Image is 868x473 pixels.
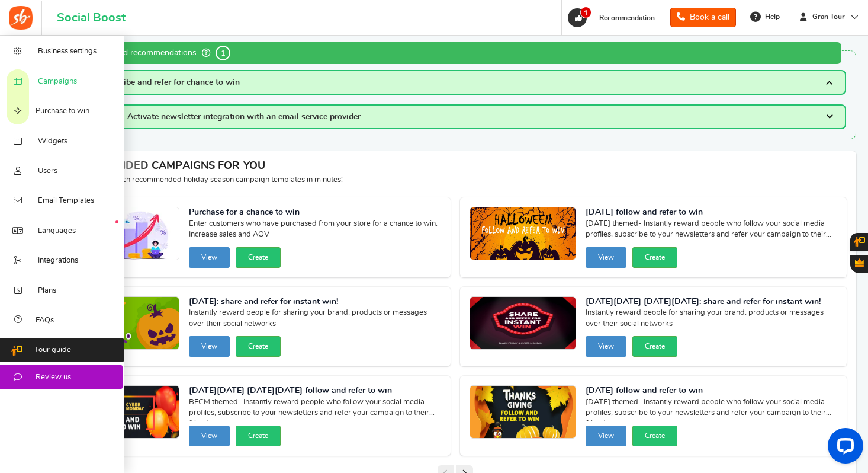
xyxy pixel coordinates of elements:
span: FAQs [36,315,54,326]
span: Users [38,166,57,177]
p: Preview and launch recommended holiday season campaign templates in minutes! [63,175,847,186]
iframe: LiveChat chat widget [818,423,868,473]
strong: [DATE]: share and refer for instant win! [189,296,441,308]
span: 1 [580,7,591,18]
button: View [586,247,626,268]
strong: [DATE][DATE] [DATE][DATE]: share and refer for instant win! [586,296,838,308]
span: Plans [38,286,56,296]
img: Recommended Campaigns [470,386,576,439]
button: View [586,336,626,357]
strong: [DATE] follow and refer to win [586,207,838,219]
button: Create [236,247,281,268]
img: Recommended Campaigns [73,386,179,439]
span: Enter customers who have purchased from your store for a chance to win. Increase sales and AOV [189,219,441,242]
span: Business settings [38,46,97,57]
img: Recommended Campaigns [470,297,576,350]
img: Recommended Campaigns [470,207,576,261]
button: Gratisfaction [850,255,868,273]
img: Recommended Campaigns [73,297,179,350]
span: BFCM themed- Instantly reward people who follow your social media profiles, subscribe to your new... [189,397,441,421]
span: Subscribe and refer for chance to win [98,78,240,87]
button: Create [236,426,281,446]
img: Social Boost [9,6,33,30]
span: Gran Tour [808,12,850,22]
span: Campaigns [38,76,77,87]
img: Recommended Campaigns [73,207,179,261]
span: Languages [38,226,76,237]
button: Create [632,247,677,268]
span: Recommendation [599,14,655,21]
span: Gratisfaction [855,258,864,267]
button: Create [632,336,677,357]
span: Instantly reward people for sharing your brand, products or messages over their social networks [189,308,441,331]
span: 1 [216,46,230,60]
span: Review us [36,372,71,383]
a: Book a call [670,8,736,27]
strong: Purchase for a chance to win [189,207,441,219]
span: Integrations [38,255,78,266]
span: Help [762,12,780,22]
span: Tour guide [34,345,71,356]
span: [DATE] themed- Instantly reward people who follow your social media profiles, subscribe to your n... [586,397,838,421]
button: View [586,426,626,446]
strong: [DATE][DATE] [DATE][DATE] follow and refer to win [189,385,441,397]
button: View [189,247,230,268]
span: Widgets [38,136,67,147]
button: Create [236,336,281,357]
button: View [189,426,230,446]
h4: RECOMMENDED CAMPAIGNS FOR YOU [63,161,847,172]
strong: [DATE] follow and refer to win [586,385,838,397]
em: New [115,220,118,223]
span: Instantly reward people for sharing your brand, products or messages over their social networks [586,308,838,331]
h1: Social Boost [57,11,126,24]
span: Activate newsletter integration with an email service provider [127,113,361,121]
div: Personalized recommendations [64,42,841,64]
span: Purchase to win [36,106,89,117]
span: Email Templates [38,196,94,206]
span: [DATE] themed- Instantly reward people who follow your social media profiles, subscribe to your n... [586,219,838,242]
button: Create [632,426,677,446]
a: Help [745,7,786,26]
button: View [189,336,230,357]
a: 1 Recommendation [567,8,661,27]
